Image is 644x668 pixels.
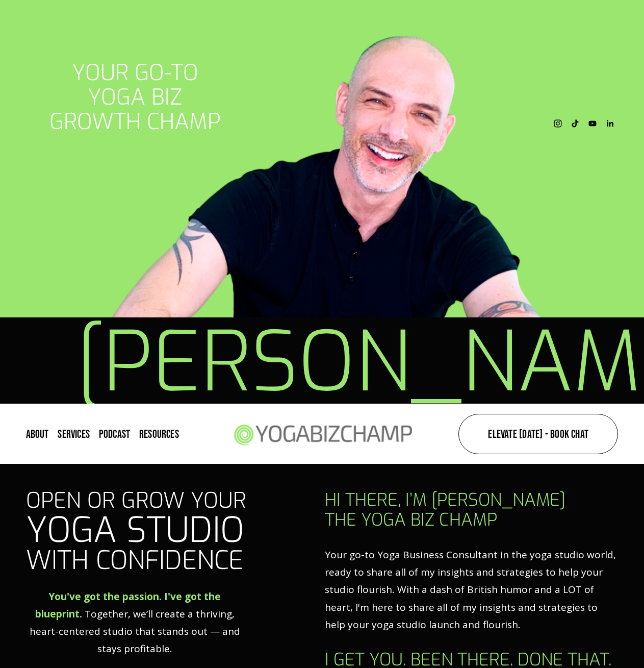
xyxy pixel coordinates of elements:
[26,543,243,577] span: with Confidence
[325,490,618,530] h3: hi there, i’m [PERSON_NAME] the yoga biz champ
[26,588,245,658] p: Together, we’ll create a thriving, heart-centered studio that stands out — and stays profitable.
[606,115,614,132] a: LinkedIn
[588,115,597,132] a: YouTube
[99,427,131,440] a: Podcast
[49,58,221,136] span: your go-to yoga biz Growth champ
[26,486,246,515] span: Open or Grow Your
[571,115,579,132] a: TikTok
[139,428,179,439] span: Resources
[58,427,90,440] a: Services
[554,115,562,132] a: Instagram
[325,546,618,633] p: Your go-to Yoga Business Consultant in the yoga studio world, ready to share all of my insights a...
[26,507,244,553] span: Yoga Studio
[139,427,179,440] a: folder dropdown
[26,427,49,440] a: About
[458,414,618,454] a: Elevate [DATE] - Book Chat
[227,410,417,458] img: Yoga Biz Champ
[35,590,223,621] strong: You've got the passion. I've got the blueprint.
